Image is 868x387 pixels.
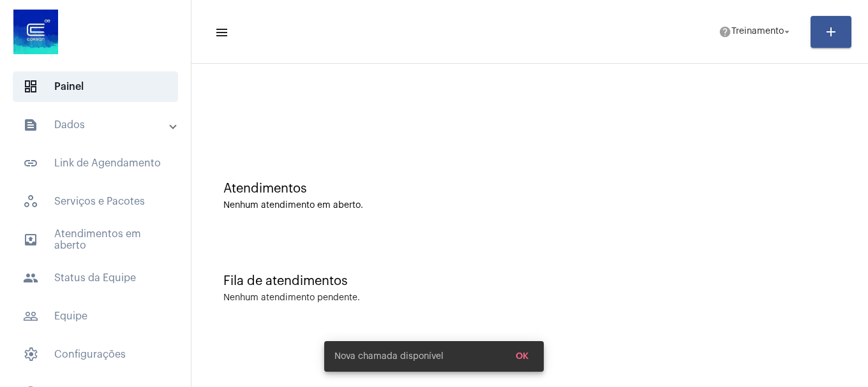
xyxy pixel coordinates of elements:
span: Nova chamada disponível [334,350,444,363]
mat-expansion-panel-header: sidenav iconDados [8,110,191,140]
span: sidenav icon [23,194,38,209]
div: Nenhum atendimento pendente. [223,293,360,303]
mat-icon: sidenav icon [23,156,38,171]
mat-icon: sidenav icon [23,232,38,247]
mat-icon: sidenav icon [23,117,38,133]
span: sidenav icon [23,347,38,362]
div: Atendimentos [223,182,836,196]
mat-icon: sidenav icon [23,270,38,286]
mat-panel-title: Dados [23,117,170,133]
img: d4669ae0-8c07-2337-4f67-34b0df7f5ae4.jpeg [10,6,61,57]
div: Fila de atendimentos [223,274,836,288]
button: OK [505,345,539,368]
span: sidenav icon [23,79,38,94]
span: Status da Equipe [13,263,178,293]
mat-icon: add [823,24,839,40]
mat-icon: arrow_drop_down [781,26,793,38]
button: Treinamento [711,19,800,45]
span: Atendimentos em aberto [13,224,178,255]
span: Configurações [13,339,178,370]
span: Link de Agendamento [13,148,178,179]
span: Treinamento [731,27,784,36]
span: Equipe [13,301,178,332]
mat-icon: help [719,26,731,38]
span: OK [516,352,528,361]
mat-icon: sidenav icon [23,309,38,324]
span: Painel [13,71,178,102]
mat-icon: sidenav icon [214,25,227,40]
div: Nenhum atendimento em aberto. [223,201,836,210]
span: Serviços e Pacotes [13,186,178,217]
